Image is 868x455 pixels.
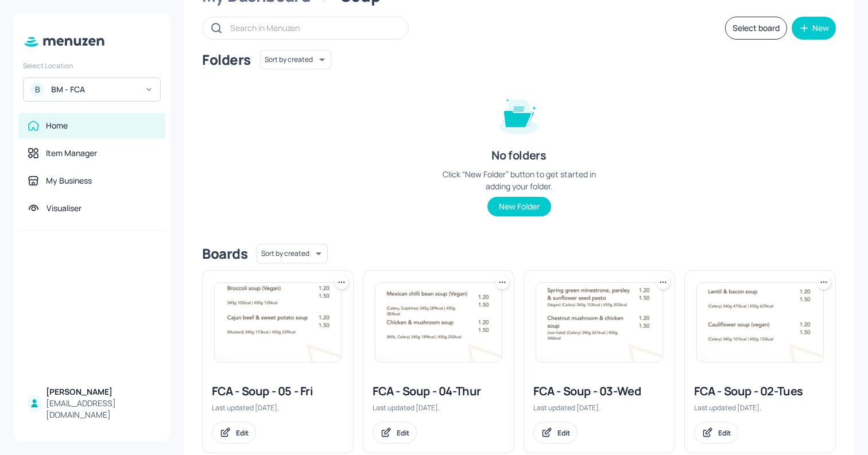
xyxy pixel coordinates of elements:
[212,383,344,399] div: FCA - Soup - 05 - Fri
[51,84,138,95] div: BM - FCA
[236,428,249,438] div: Edit
[257,242,328,265] div: Sort by created
[694,383,826,399] div: FCA - Soup - 02-Tues
[46,120,68,131] div: Home
[46,386,156,398] div: [PERSON_NAME]
[260,48,331,71] div: Sort by created
[373,383,505,399] div: FCA - Soup - 04-Thur
[812,24,829,32] div: New
[397,428,409,438] div: Edit
[23,61,161,71] div: Select Location
[536,283,662,362] img: 2025-05-06-1746529095574sfwru4qt0xs.jpeg
[491,147,546,164] div: No folders
[46,203,82,214] div: Visualiser
[202,50,251,69] div: Folders
[212,403,344,413] div: Last updated [DATE].
[533,403,665,413] div: Last updated [DATE].
[202,244,247,263] div: Boards
[375,283,502,362] img: 2025-06-19-175032742796584np46njp3j.jpeg
[46,175,92,186] div: My Business
[718,428,731,438] div: Edit
[373,403,505,413] div: Last updated [DATE].
[230,20,397,36] input: Search in Menuzen
[694,403,826,413] div: Last updated [DATE].
[433,168,605,192] div: Click “New Folder” button to get started in adding your folder.
[533,383,665,399] div: FCA - Soup - 03-Wed
[487,197,551,216] button: New Folder
[725,17,787,40] button: Select board
[490,85,548,143] img: folder-empty
[30,83,44,96] div: B
[46,398,156,421] div: [EMAIL_ADDRESS][DOMAIN_NAME]
[557,428,570,438] div: Edit
[46,147,97,159] div: Item Manager
[697,283,823,362] img: 2025-06-17-1750152927549sdmbya60hc.jpeg
[792,17,836,40] button: New
[215,283,341,362] img: 2025-08-13-1755084319152qdrx8f92wx.jpeg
